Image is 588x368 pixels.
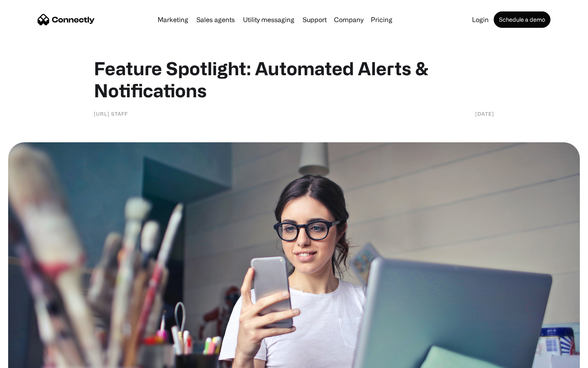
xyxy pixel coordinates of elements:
ul: Language list [16,354,49,365]
aside: Language selected: English [8,354,49,365]
a: Support [299,16,330,23]
div: [URL] staff [94,110,128,118]
h1: Feature Spotlight: Automated Alerts & Notifications [94,57,494,101]
div: [DATE] [475,110,494,118]
a: Sales agents [193,16,238,23]
a: Utility messaging [240,16,298,23]
a: Pricing [367,16,396,23]
a: Schedule a demo [494,11,550,28]
a: Login [469,16,492,23]
div: Company [334,14,363,25]
a: Marketing [154,16,192,23]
